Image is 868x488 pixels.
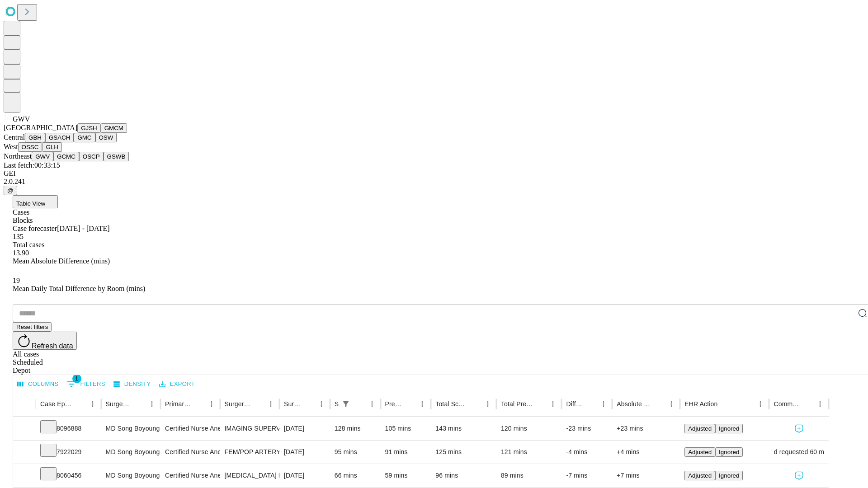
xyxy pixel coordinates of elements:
[40,464,97,487] div: 8060456
[40,417,97,440] div: 8096888
[53,152,79,161] button: GCMC
[225,400,251,408] div: Surgery Name
[101,123,127,133] button: GMCM
[481,398,494,410] button: Menu
[4,133,25,141] span: Central
[566,441,608,464] div: -4 mins
[435,441,492,464] div: 125 mins
[684,400,717,408] div: EHR Action
[13,233,24,240] span: 135
[435,464,492,487] div: 96 mins
[617,464,675,487] div: +7 mins
[4,124,77,131] span: [GEOGRAPHIC_DATA]
[193,398,205,410] button: Sort
[366,398,378,410] button: Menu
[205,398,218,410] button: Menu
[86,398,99,410] button: Menu
[769,441,829,464] span: md requested 60 min
[106,464,156,487] div: MD Song Boyoung Md
[18,468,31,484] button: Expand
[284,441,325,464] div: [DATE]
[106,417,156,440] div: MD Song Boyoung Md
[801,398,814,410] button: Sort
[469,398,481,410] button: Sort
[225,441,275,464] div: FEM/POP ARTERY REVASC W/ [MEDICAL_DATA]+[MEDICAL_DATA]
[16,200,45,207] span: Table View
[719,425,739,432] span: Ignored
[42,142,61,152] button: GLH
[225,464,275,487] div: [MEDICAL_DATA] PLACEMENT, ABDOMINAL-LOWER EXTREMITY, FIRST ORDER BRANCH
[16,324,48,330] span: Reset filters
[72,374,81,383] span: 1
[335,441,376,464] div: 95 mins
[165,441,215,464] div: Certified Nurse Anesthetist
[754,398,767,410] button: Menu
[74,398,86,410] button: Sort
[665,398,678,410] button: Menu
[315,398,328,410] button: Menu
[652,398,665,410] button: Sort
[4,178,864,186] div: 2.0.241
[104,152,129,161] button: GSWB
[501,441,557,464] div: 121 mins
[597,398,610,410] button: Menu
[165,400,191,408] div: Primary Service
[40,441,97,464] div: 7922029
[13,257,110,265] span: Mean Absolute Difference (mins)
[13,249,29,257] span: 13.90
[340,398,352,410] button: Show filters
[684,424,715,433] button: Adjusted
[146,398,158,410] button: Menu
[719,449,739,455] span: Ignored
[284,417,325,440] div: [DATE]
[715,447,743,457] button: Ignored
[13,332,77,350] button: Refresh data
[165,417,215,440] div: Certified Nurse Anesthetist
[13,241,44,249] span: Total cases
[4,152,32,160] span: Northeast
[688,449,712,455] span: Adjusted
[435,400,468,408] div: Total Scheduled Duration
[13,322,52,332] button: Reset filters
[65,377,108,391] button: Show filters
[715,424,743,433] button: Ignored
[566,400,584,408] div: Difference
[106,400,132,408] div: Surgeon Name
[45,133,74,142] button: GSACH
[335,417,376,440] div: 128 mins
[566,417,608,440] div: -23 mins
[774,400,800,408] div: Comments
[353,398,366,410] button: Sort
[688,472,712,479] span: Adjusted
[32,342,73,350] span: Refresh data
[284,464,325,487] div: [DATE]
[32,152,53,161] button: GWV
[501,464,557,487] div: 89 mins
[7,187,14,194] span: @
[4,161,60,169] span: Last fetch: 00:33:15
[225,417,275,440] div: IMAGING SUPERVISION \T\ INTERPRETATION VISCERAL, SELECTIVE
[416,398,429,410] button: Menu
[13,285,145,292] span: Mean Daily Total Difference by Room (mins)
[385,464,427,487] div: 59 mins
[534,398,547,410] button: Sort
[302,398,315,410] button: Sort
[264,398,277,410] button: Menu
[4,186,17,195] button: @
[40,400,73,408] div: Case Epic Id
[684,447,715,457] button: Adjusted
[4,169,864,178] div: GEI
[18,142,42,152] button: OSSC
[501,400,533,408] div: Total Predicted Duration
[284,400,302,408] div: Surgery Date
[688,425,712,432] span: Adjusted
[74,133,95,142] button: GMC
[157,377,197,391] button: Export
[335,400,339,408] div: Scheduled In Room Duration
[385,441,427,464] div: 91 mins
[617,400,651,408] div: Absolute Difference
[719,472,739,479] span: Ignored
[547,398,559,410] button: Menu
[340,398,352,410] div: 1 active filter
[684,471,715,480] button: Adjusted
